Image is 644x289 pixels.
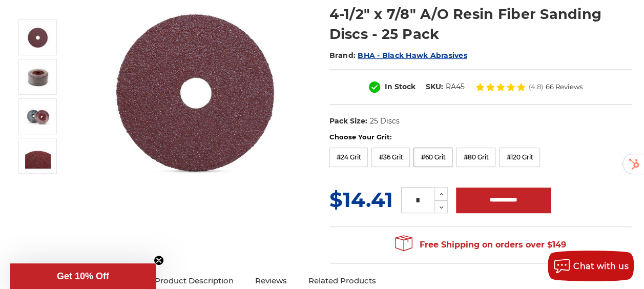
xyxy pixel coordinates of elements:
[25,143,51,169] img: 4-1/2" x 7/8" A/O Resin Fiber Sanding Discs - 25 Pack
[358,51,467,60] a: BHA - Black Hawk Abrasives
[329,4,632,44] h1: 4-1/2" x 7/8" A/O Resin Fiber Sanding Discs - 25 Pack
[25,25,51,50] img: 4.5 inch resin fiber disc
[329,187,393,212] span: $14.41
[329,132,632,142] label: Choose Your Grit:
[529,84,543,90] span: (4.8)
[25,64,51,90] img: 4-1/2" x 7/8" A/O Resin Fiber Sanding Discs - 25 Pack
[548,251,634,281] button: Chat with us
[395,235,566,255] span: Free Shipping on orders over $149
[154,255,164,265] button: Close teaser
[10,263,156,289] div: Get 10% OffClose teaser
[25,104,51,129] img: 4-1/2" x 7/8" A/O Resin Fiber Sanding Discs - 25 Pack
[573,261,629,271] span: Chat with us
[329,116,367,127] dt: Pack Size:
[369,116,399,127] dd: 25 Discs
[546,84,583,90] span: 66 Reviews
[329,51,356,60] span: Brand:
[426,81,443,92] dt: SKU:
[446,81,465,92] dd: RA45
[385,82,416,91] span: In Stock
[57,271,109,281] span: Get 10% Off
